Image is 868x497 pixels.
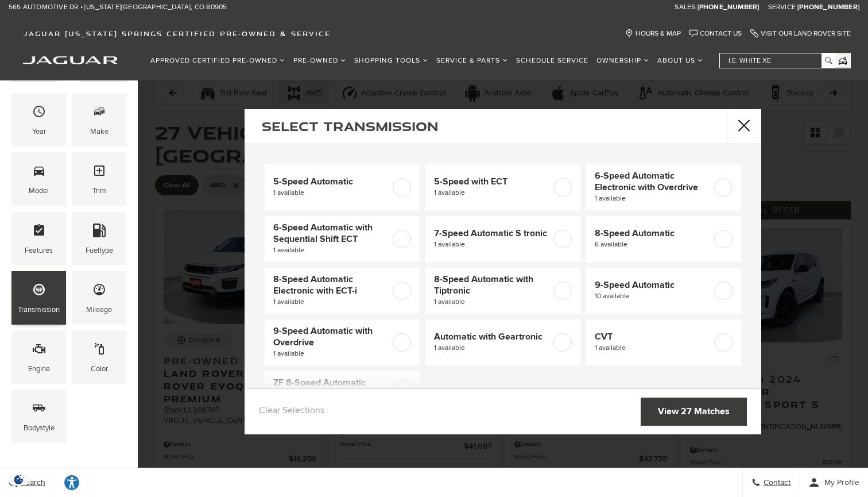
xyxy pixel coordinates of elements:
[32,161,46,184] span: Model
[265,268,420,314] a: 8-Speed Automatic Electronic with ECT-i1 available
[425,319,580,365] a: Automatic with Geartronic1 available
[720,53,835,68] input: i.e. White XE
[273,187,390,199] span: 1 available
[72,152,126,206] div: TrimTrim
[425,216,580,262] a: 7-Speed Automatic S tronic1 available
[86,303,112,316] div: Mileage
[92,280,106,303] span: Mileage
[595,342,712,354] span: 1 available
[265,371,420,406] a: ZF 8-Speed Automatic1 available
[820,478,859,488] span: My Profile
[265,319,420,365] a: 9-Speed Automatic with Overdrive1 available
[625,29,681,38] a: Hours & Map
[23,29,331,38] span: Jaguar [US_STATE] Springs Certified Pre-Owned & Service
[595,331,712,342] span: CVT
[595,170,712,193] span: 6-Speed Automatic Electronic with Overdrive
[32,398,46,422] span: Bodystyle
[595,228,712,239] span: 8-Speed Automatic
[6,473,32,486] img: Opt-Out Icon
[146,51,289,71] a: Approved Certified Pre-Owned
[273,325,390,348] span: 9-Speed Automatic with Overdrive
[425,268,580,314] a: 8-Speed Automatic with Tiptronic1 available
[90,125,108,138] div: Make
[32,102,46,125] span: Year
[641,398,747,426] a: View 27 Matches
[432,51,512,71] a: Service & Parts
[72,93,126,147] div: MakeMake
[11,152,66,206] div: ModelModel
[9,3,227,12] a: 565 Automotive Dr • [US_STATE][GEOGRAPHIC_DATA], CO 80905
[72,330,126,384] div: ColorColor
[18,303,60,316] div: Transmission
[434,296,551,308] span: 1 available
[434,176,551,187] span: 5-Speed with ECT
[32,280,46,303] span: Transmission
[761,478,790,488] span: Contact
[91,363,108,375] div: Color
[350,51,432,71] a: Shopping Tools
[586,319,741,365] a: CVT1 available
[586,164,741,210] a: 6-Speed Automatic Electronic with Overdrive1 available
[55,468,90,497] a: Explore your accessibility options
[72,271,126,325] div: MileageMileage
[653,51,707,71] a: About Us
[434,187,551,199] span: 1 available
[11,212,66,265] div: FeaturesFeatures
[434,228,551,239] span: 7-Speed Automatic S tronic
[259,405,324,419] a: Clear Selections
[273,245,390,256] span: 1 available
[23,56,118,64] img: Jaguar
[434,331,551,342] span: Automatic with Geartronic
[434,239,551,251] span: 1 available
[32,125,46,138] div: Year
[750,29,851,38] a: Visit Our Land Rover Site
[512,51,592,71] a: Schedule Service
[273,377,390,388] span: ZF 8-Speed Automatic
[273,348,390,360] span: 1 available
[434,342,551,354] span: 1 available
[86,244,113,257] div: Fueltype
[262,120,439,133] h2: Select Transmission
[17,29,336,38] a: Jaguar [US_STATE] Springs Certified Pre-Owned & Service
[434,273,551,296] span: 8-Speed Automatic with Tiptronic
[768,3,796,11] span: Service
[689,29,742,38] a: Contact Us
[32,339,46,363] span: Engine
[727,109,761,144] button: close
[92,221,106,244] span: Fueltype
[29,184,49,197] div: Model
[595,193,712,205] span: 1 available
[675,3,695,11] span: Sales
[23,55,118,64] a: jaguar
[28,363,50,375] div: Engine
[92,339,106,363] span: Color
[273,222,390,245] span: 6-Speed Automatic with Sequential Shift ECT
[289,51,350,71] a: Pre-Owned
[55,474,89,491] div: Explore your accessibility options
[800,468,868,497] button: Open user profile menu
[595,239,712,251] span: 6 available
[595,291,712,302] span: 10 available
[92,102,106,125] span: Make
[273,273,390,296] span: 8-Speed Automatic Electronic with ECT-i
[146,51,707,71] nav: Main Navigation
[697,3,759,12] a: [PHONE_NUMBER]
[92,184,106,197] div: Trim
[586,268,741,314] a: 9-Speed Automatic10 available
[11,330,66,384] div: EngineEngine
[25,244,53,257] div: Features
[6,473,32,486] section: Click to Open Cookie Consent Modal
[265,164,420,210] a: 5-Speed Automatic1 available
[273,176,390,187] span: 5-Speed Automatic
[11,93,66,147] div: YearYear
[72,212,126,265] div: FueltypeFueltype
[592,51,653,71] a: Ownership
[797,3,859,12] a: [PHONE_NUMBER]
[32,221,46,244] span: Features
[265,216,420,262] a: 6-Speed Automatic with Sequential Shift ECT1 available
[595,279,712,291] span: 9-Speed Automatic
[92,161,106,184] span: Trim
[273,296,390,308] span: 1 available
[11,390,66,443] div: BodystyleBodystyle
[425,164,580,210] a: 5-Speed with ECT1 available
